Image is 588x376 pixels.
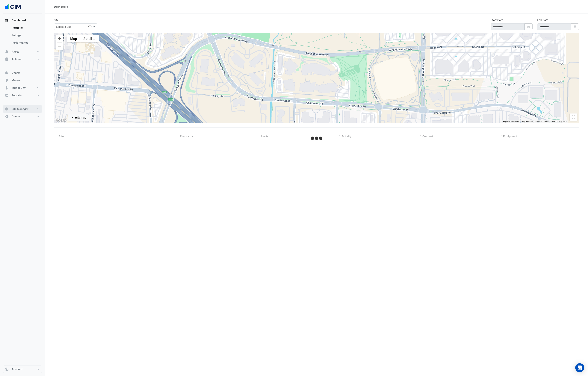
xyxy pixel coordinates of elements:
div: Hide map [75,116,86,120]
app-icon: Actions [5,57,9,61]
button: Alerts [3,48,42,55]
a: Performance [9,39,42,46]
span: Account [12,367,22,371]
button: Actions [3,55,42,63]
img: Google [55,118,67,123]
button: Charts [3,69,42,77]
button: Toggle fullscreen view [570,113,577,121]
app-icon: Dashboard [5,18,9,22]
span: Site [59,135,64,138]
a: Portfolio [9,24,42,31]
span: Comfort [422,135,433,138]
app-icon: Charts [5,71,9,75]
span: Alerts [261,135,268,138]
button: Keyboard shortcuts [503,120,519,123]
app-icon: Indoor Env [5,86,9,90]
span: Indoor Env [12,86,26,90]
button: Dashboard [3,16,42,24]
span: Electricity [180,135,193,138]
button: Zoom in [56,35,63,42]
button: Site Manager [3,105,42,113]
span: Map data ©2025 Google [522,120,542,122]
button: Account [3,366,42,373]
span: Site Manager [12,107,28,111]
app-icon: Alerts [5,50,9,54]
button: Zoom out [56,43,63,50]
span: Charts [12,71,20,75]
button: Meters [3,77,42,84]
img: Company Logo [4,3,21,10]
app-icon: Reports [5,93,9,97]
label: Site [54,18,59,22]
app-icon: Meters [5,78,9,82]
label: Start Date [491,18,503,22]
div: Dashboard [3,24,42,48]
a: Terms (opens in new tab) [544,120,549,122]
button: Show satellite imagery [80,35,99,42]
span: Actions [12,57,22,61]
span: Meters [12,78,21,82]
div: Open Intercom Messenger [575,363,584,372]
span: Admin [12,115,20,118]
span: Reports [12,93,22,97]
span: Dashboard [12,18,26,22]
button: Admin [3,113,42,120]
div: Dashboard [54,5,68,9]
app-icon: Admin [5,115,9,118]
span: Alerts [12,50,19,54]
button: Hide map [68,114,89,121]
button: Reports [3,92,42,99]
span: Activity [341,135,351,138]
button: Indoor Env [3,84,42,92]
span: Equipment [503,135,517,138]
a: Report a map error [552,120,567,122]
label: End Date [537,18,548,22]
app-icon: Site Manager [5,107,9,111]
a: Ratings [9,31,42,39]
button: Show street map [67,35,80,42]
a: Open this area in Google Maps (opens a new window) [55,118,67,123]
